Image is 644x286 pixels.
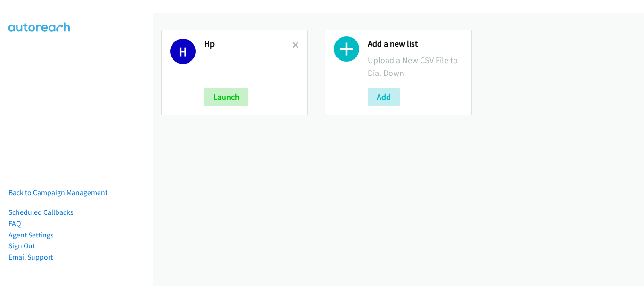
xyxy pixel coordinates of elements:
[170,39,196,64] h1: H
[8,253,53,261] a: Email Support
[368,39,462,49] h2: Add a new list
[204,39,292,49] h2: Hp
[204,88,248,106] button: Launch
[368,88,400,106] button: Add
[8,208,74,217] a: Scheduled Callbacks
[8,219,21,228] a: FAQ
[8,241,35,250] a: Sign Out
[8,230,54,239] a: Agent Settings
[8,188,107,197] a: Back to Campaign Management
[368,54,462,79] p: Upload a New CSV File to Dial Down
